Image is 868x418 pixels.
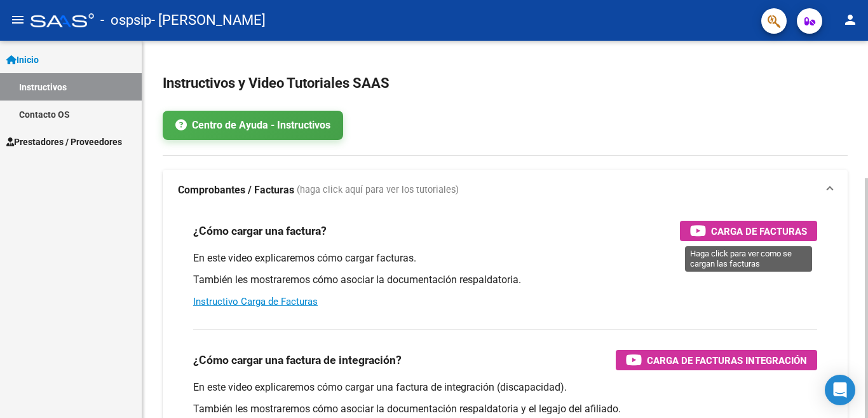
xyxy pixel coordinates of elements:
p: En este video explicaremos cómo cargar facturas. [193,251,817,265]
mat-icon: person [843,12,858,27]
strong: Comprobantes / Facturas [178,183,294,197]
span: Inicio [6,53,39,67]
a: Instructivo Carga de Facturas [193,296,318,307]
span: Carga de Facturas Integración [647,352,807,368]
mat-icon: menu [10,12,25,27]
span: Prestadores / Proveedores [6,135,122,149]
p: También les mostraremos cómo asociar la documentación respaldatoria y el legajo del afiliado. [193,402,817,416]
span: Carga de Facturas [711,223,807,239]
p: En este video explicaremos cómo cargar una factura de integración (discapacidad). [193,380,817,394]
button: Carga de Facturas Integración [616,350,817,370]
span: - ospsip [100,6,151,34]
button: Carga de Facturas [680,221,817,241]
span: - [PERSON_NAME] [151,6,266,34]
h3: ¿Cómo cargar una factura de integración? [193,351,402,369]
a: Centro de Ayuda - Instructivos [163,111,343,140]
mat-expansion-panel-header: Comprobantes / Facturas (haga click aquí para ver los tutoriales) [163,170,848,211]
h2: Instructivos y Video Tutoriales SAAS [163,71,848,95]
h3: ¿Cómo cargar una factura? [193,222,327,240]
div: Open Intercom Messenger [825,375,855,405]
span: (haga click aquí para ver los tutoriales) [297,183,459,197]
p: También les mostraremos cómo asociar la documentación respaldatoria. [193,273,817,287]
